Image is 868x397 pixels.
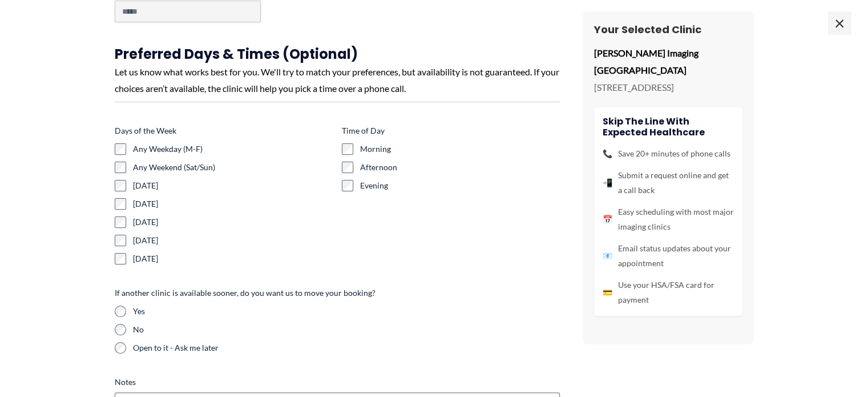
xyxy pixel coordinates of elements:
[603,278,734,307] li: Use your HSA/FSA card for payment
[133,162,333,173] label: Any Weekend (Sat/Sun)
[828,11,851,34] span: ×
[603,175,612,190] span: 📲
[133,306,560,317] label: Yes
[133,235,333,246] label: [DATE]
[115,45,560,63] h3: Preferred Days & Times (Optional)
[594,79,742,96] p: [STREET_ADDRESS]
[603,241,734,271] li: Email status updates about your appointment
[360,180,560,191] label: Evening
[360,162,560,173] label: Afternoon
[603,285,612,300] span: 💳
[133,253,333,264] label: [DATE]
[133,216,333,228] label: [DATE]
[603,116,734,138] h4: Skip the line with Expected Healthcare
[133,342,560,354] label: Open to it - Ask me later
[115,287,376,299] legend: If another clinic is available sooner, do you want us to move your booking?
[133,198,333,210] label: [DATE]
[603,168,734,198] li: Submit a request online and get a call back
[603,248,612,263] span: 📧
[360,143,560,155] label: Morning
[115,1,261,22] input: Other Choice, please specify
[594,45,742,78] p: [PERSON_NAME] Imaging [GEOGRAPHIC_DATA]
[133,324,560,335] label: No
[603,146,734,161] li: Save 20+ minutes of phone calls
[115,125,176,137] legend: Days of the Week
[133,180,333,191] label: [DATE]
[115,63,560,97] div: Let us know what works best for you. We'll try to match your preferences, but availability is not...
[115,376,560,388] label: Notes
[342,125,385,137] legend: Time of Day
[133,143,333,155] label: Any Weekday (M-F)
[603,146,612,161] span: 📞
[603,212,612,227] span: 📅
[594,23,742,36] h3: Your Selected Clinic
[603,204,734,234] li: Easy scheduling with most major imaging clinics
